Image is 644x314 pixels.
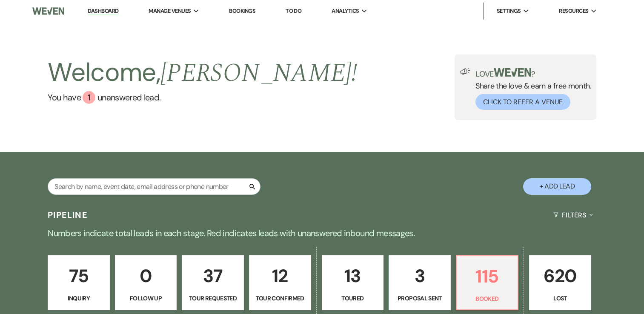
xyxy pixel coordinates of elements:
img: weven-logo-green.svg [494,68,532,77]
p: Tour Requested [187,294,238,303]
p: 3 [394,262,445,290]
p: Proposal Sent [394,294,445,303]
a: 12Tour Confirmed [249,255,311,311]
a: Dashboard [88,7,118,15]
p: Follow Up [120,294,172,303]
a: 620Lost [529,255,591,311]
p: 12 [255,262,306,290]
p: Numbers indicate total leads in each stage. Red indicates leads with unanswered inbound messages. [16,226,629,240]
div: 1 [83,91,95,104]
p: Inquiry [53,294,104,303]
button: Filters [550,204,596,226]
img: loud-speaker-illustration.svg [460,68,470,75]
h2: Welcome, [48,54,357,91]
input: Search by name, event date, email address or phone number [48,178,260,195]
a: To Do [286,7,301,14]
button: + Add Lead [523,178,591,195]
span: Settings [497,7,521,15]
p: Lost [535,294,586,303]
p: 115 [462,262,513,291]
p: 13 [327,262,378,290]
p: 37 [187,262,238,290]
a: Bookings [229,7,255,14]
a: 0Follow Up [115,255,177,311]
div: Share the love & earn a free month. [470,68,591,110]
img: Weven Logo [32,2,64,20]
p: Tour Confirmed [255,294,306,303]
p: 620 [535,262,586,290]
span: Resources [559,7,588,15]
span: Manage Venues [149,7,191,15]
p: Love ? [475,68,591,78]
h3: Pipeline [48,209,88,221]
a: 75Inquiry [48,255,110,311]
a: 115Booked [456,255,519,311]
a: 3Proposal Sent [389,255,451,311]
a: You have 1 unanswered lead. [48,91,357,104]
p: Booked [462,294,513,303]
span: [PERSON_NAME] ! [160,54,357,93]
span: Analytics [332,7,359,15]
p: 0 [120,262,172,290]
a: 13Toured [322,255,384,311]
a: 37Tour Requested [182,255,244,311]
p: 75 [53,262,104,290]
p: Toured [327,294,378,303]
button: Click to Refer a Venue [475,94,570,110]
